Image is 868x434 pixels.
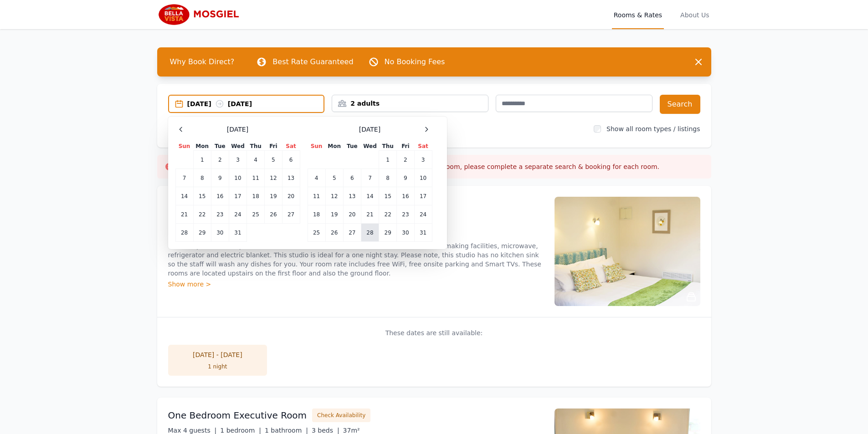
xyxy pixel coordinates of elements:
[193,169,211,187] td: 8
[282,151,300,169] td: 6
[379,151,397,169] td: 1
[168,241,544,278] p: The Compact studio's provide a Queen bed an ensuite bathroom, tea/coffee and toast making facilit...
[308,187,325,205] td: 11
[332,99,488,108] div: 2 adults
[312,427,339,434] span: 3 beds |
[229,169,247,187] td: 10
[343,205,361,224] td: 20
[220,427,261,434] span: 1 bedroom |
[343,224,361,242] td: 27
[211,151,229,169] td: 2
[229,187,247,205] td: 17
[325,169,343,187] td: 5
[211,142,229,151] th: Tue
[385,56,445,67] p: No Booking Fees
[379,205,397,224] td: 22
[193,205,211,224] td: 22
[177,363,258,370] div: 1 night
[265,205,282,224] td: 26
[325,187,343,205] td: 12
[282,142,300,151] th: Sat
[397,169,414,187] td: 9
[359,125,380,134] span: [DATE]
[282,169,300,187] td: 13
[606,125,700,133] label: Show all room types / listings
[414,224,432,242] td: 31
[397,224,414,242] td: 30
[193,151,211,169] td: 1
[361,169,379,187] td: 7
[177,350,258,359] div: [DATE] - [DATE]
[414,142,432,151] th: Sat
[397,205,414,224] td: 23
[343,169,361,187] td: 6
[193,224,211,242] td: 29
[361,142,379,151] th: Wed
[157,4,245,26] img: Bella Vista Mosgiel
[211,205,229,224] td: 23
[229,151,247,169] td: 3
[343,427,360,434] span: 37m²
[168,427,217,434] span: Max 4 guests |
[163,53,242,71] span: Why Book Direct?
[325,205,343,224] td: 19
[265,169,282,187] td: 12
[168,409,307,422] h3: One Bedroom Executive Room
[227,125,248,134] span: [DATE]
[343,187,361,205] td: 13
[247,169,265,187] td: 11
[211,224,229,242] td: 30
[414,169,432,187] td: 10
[211,169,229,187] td: 9
[379,169,397,187] td: 8
[175,142,193,151] th: Sun
[379,142,397,151] th: Thu
[414,151,432,169] td: 3
[175,205,193,224] td: 21
[414,205,432,224] td: 24
[397,142,414,151] th: Fri
[187,99,324,108] div: [DATE] [DATE]
[193,187,211,205] td: 15
[282,187,300,205] td: 20
[229,224,247,242] td: 31
[211,187,229,205] td: 16
[379,187,397,205] td: 15
[325,142,343,151] th: Mon
[282,205,300,224] td: 27
[247,187,265,205] td: 18
[397,151,414,169] td: 2
[361,187,379,205] td: 14
[247,205,265,224] td: 25
[361,224,379,242] td: 28
[175,169,193,187] td: 7
[308,224,325,242] td: 25
[247,151,265,169] td: 4
[175,187,193,205] td: 14
[175,224,193,242] td: 28
[168,328,700,337] p: These dates are still available:
[265,142,282,151] th: Fri
[229,205,247,224] td: 24
[397,187,414,205] td: 16
[308,205,325,224] td: 18
[379,224,397,242] td: 29
[168,280,544,289] div: Show more >
[308,142,325,151] th: Sun
[265,427,308,434] span: 1 bathroom |
[660,95,700,114] button: Search
[265,151,282,169] td: 5
[193,142,211,151] th: Mon
[265,187,282,205] td: 19
[247,142,265,151] th: Thu
[308,169,325,187] td: 4
[361,205,379,224] td: 21
[272,56,353,67] p: Best Rate Guaranteed
[325,224,343,242] td: 26
[229,142,247,151] th: Wed
[414,187,432,205] td: 17
[312,408,370,422] button: Check Availability
[343,142,361,151] th: Tue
